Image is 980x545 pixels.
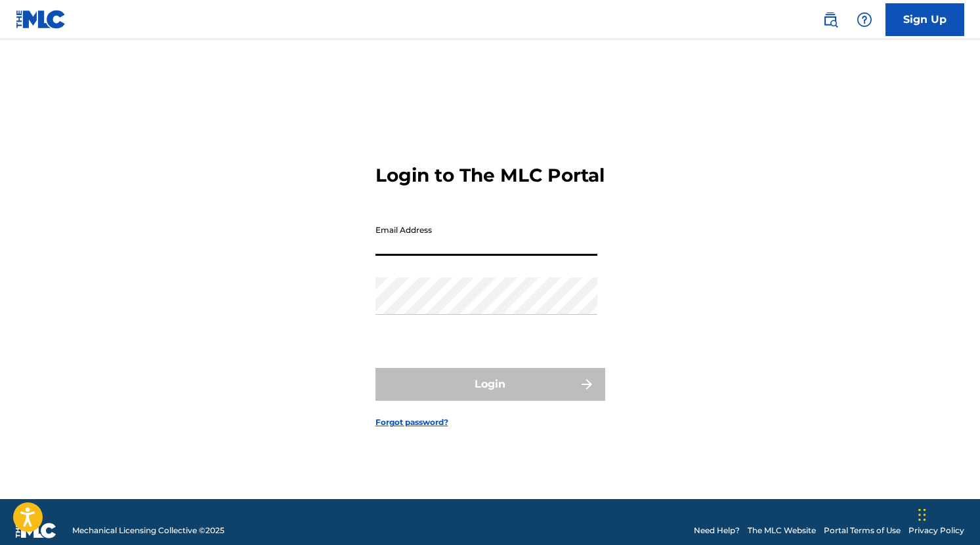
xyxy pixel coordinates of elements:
a: Privacy Policy [908,525,964,536]
a: Need Help? [694,525,740,536]
iframe: Chat Widget [914,482,980,545]
img: search [822,12,838,28]
h3: Login to The MLC Portal [375,164,605,187]
div: Help [851,7,878,33]
img: logo [16,523,56,538]
a: The MLC Website [748,525,816,536]
img: help [857,12,872,28]
a: Forgot password? [375,416,448,428]
a: Sign Up [885,3,964,36]
a: Public Search [817,7,843,33]
span: Mechanical Licensing Collective © 2025 [72,525,224,536]
img: MLC Logo [16,10,66,29]
div: Drag [918,495,926,535]
a: Portal Terms of Use [824,525,901,536]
